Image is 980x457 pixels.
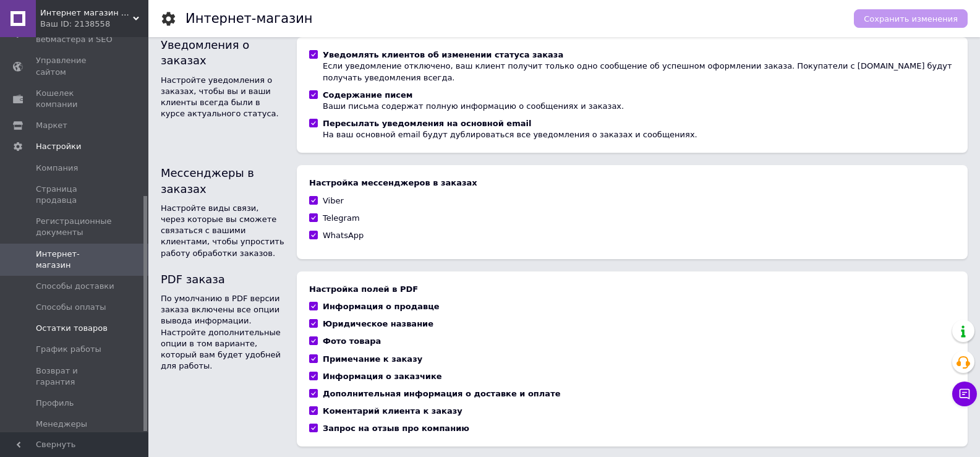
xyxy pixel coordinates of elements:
[323,50,563,59] b: Уведомлять клиентов об изменении статуса заказа
[161,271,284,287] div: PDF заказа
[40,19,148,30] div: Ваш ID: 2138558
[36,302,106,313] span: Способы оплаты
[36,323,108,334] span: Остатки товаров
[323,372,442,381] b: Информация о заказчике
[36,249,114,271] span: Интернет-магазин
[161,75,284,120] div: Настройте уведомления о заказах, чтобы вы и ваши клиенты всегда были в курсе актуального статуса.
[323,354,422,364] b: Примечание к заказу
[40,7,133,19] span: Интернет магазин въездных ворот, автоматики ворот, гаражных ворот, ролет и автоматических шлагбаумов
[36,55,114,77] span: Управление сайтом
[323,230,364,241] div: WhatsApp
[36,365,114,388] span: Возврат и гарантия
[36,141,81,152] span: Настройки
[323,195,344,207] div: Viber
[36,88,114,110] span: Кошелек компании
[36,419,87,430] span: Менеджеры
[36,398,74,409] span: Профиль
[323,101,624,112] div: Ваши письма содержат полную информацию о сообщениях и заказах.
[952,382,977,406] button: Чат с покупателем
[323,119,531,128] b: Пересылать уведомления на основной email
[161,165,284,196] div: Мессенджеры в заказах
[323,90,412,100] b: Содержание писем
[323,61,955,83] div: Если уведомление отключено, ваш клиент получит только одно сообщение об успешном оформлении заказ...
[323,302,440,311] b: Информация о продавце
[309,177,955,189] div: Настройка мессенджеров в заказах
[323,213,360,224] div: Telegram
[185,11,313,26] h1: Интернет-магазин
[36,216,114,238] span: Регистрационные документы
[323,424,469,433] b: Запрос на отзыв про компанию
[161,203,284,259] div: Настройте виды связи, через которые вы сможете связаться с вашими клиентами, чтобы упростить рабо...
[323,319,433,328] b: Юридическое название
[36,120,67,131] span: Маркет
[323,336,381,346] b: Фото товара
[36,163,78,174] span: Компания
[36,184,114,206] span: Страница продавца
[36,281,114,292] span: Способы доставки
[323,389,560,398] b: Дополнительная информация о доставке и оплате
[161,293,284,372] div: По умолчанию в PDF версии заказа включены все опции вывода информации. Настройте дополнительные о...
[36,344,101,355] span: График работы
[161,37,284,68] div: Уведомления о заказах
[323,406,462,416] b: Коментарий клиента к заказу
[309,284,955,295] div: Настройка полей в PDF
[323,129,697,140] div: На ваш основной email будут дублироваться все уведомления о заказах и сообщениях.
